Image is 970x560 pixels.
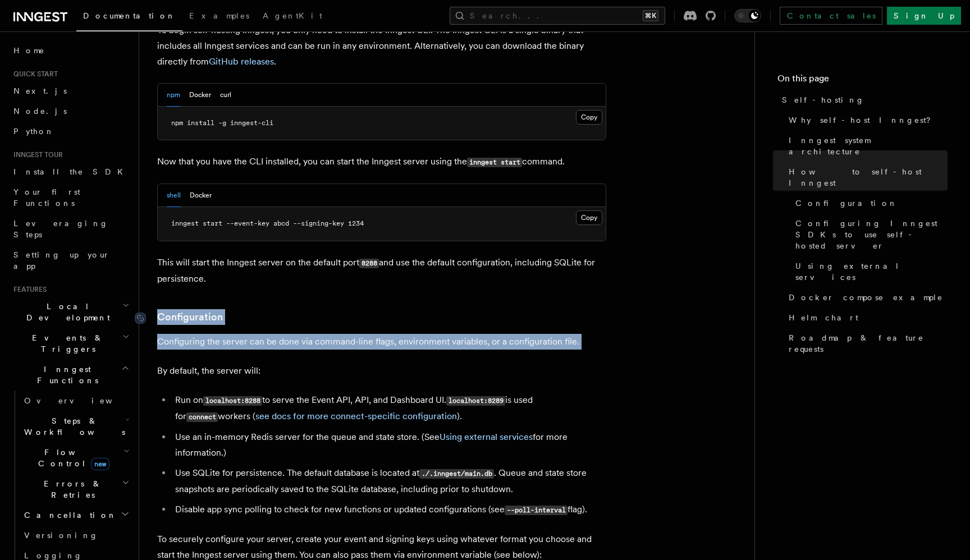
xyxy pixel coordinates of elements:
[784,307,948,328] a: Helm chart
[209,56,274,67] a: GitHub releases
[20,478,122,501] span: Errors & Retries
[789,332,948,355] span: Roadmap & feature requests
[157,334,606,350] p: Configuring the server can be done via command-line flags, environment variables, or a configurat...
[203,396,262,406] code: localhost:8288
[9,182,132,213] a: Your first Functions
[13,127,54,136] span: Python
[172,392,606,425] li: Run on to serve the Event API, API, and Dashboard UI. is used for workers ( ).
[172,465,606,497] li: Use SQLite for persistence. The default database is located at . Queue and state store snapshots ...
[777,72,948,90] h4: On this page
[782,94,864,105] span: Self-hosting
[780,7,882,25] a: Contact sales
[9,150,63,159] span: Inngest tour
[419,469,494,479] code: ./.inngest/main.db
[157,255,606,287] p: This will start the Inngest server on the default port and use the default configuration, includi...
[789,312,858,323] span: Helm chart
[791,256,948,287] a: Using external services
[795,218,948,251] span: Configuring Inngest SDKs to use self-hosted server
[189,84,211,107] button: Docker
[789,166,948,189] span: How to self-host Inngest
[576,110,602,125] button: Copy
[263,11,322,20] span: AgentKit
[9,121,132,141] a: Python
[171,219,364,227] span: inngest start --event-key abcd --signing-key 1234
[189,11,249,20] span: Examples
[789,114,939,126] span: Why self-host Inngest?
[450,7,665,25] button: Search...⌘K
[789,292,943,303] span: Docker compose example
[13,250,110,270] span: Setting up your app
[171,119,273,127] span: npm install -g inngest-cli
[157,154,606,170] p: Now that you have the CLI installed, you can start the Inngest server using the command.
[167,184,181,207] button: shell
[9,364,121,386] span: Inngest Functions
[784,287,948,307] a: Docker compose example
[13,219,108,239] span: Leveraging Steps
[359,259,379,268] code: 8288
[795,198,898,209] span: Configuration
[887,7,961,25] a: Sign Up
[91,458,109,470] span: new
[505,506,568,515] code: --poll-interval
[784,162,948,193] a: How to self-host Inngest
[256,3,329,30] a: AgentKit
[9,81,132,101] a: Next.js
[9,296,132,328] button: Local Development
[76,3,182,31] a: Documentation
[20,415,125,438] span: Steps & Workflows
[24,531,98,540] span: Versioning
[9,359,132,391] button: Inngest Functions
[20,411,132,442] button: Steps & Workflows
[83,11,176,20] span: Documentation
[20,505,132,525] button: Cancellation
[20,447,123,469] span: Flow Control
[795,260,948,283] span: Using external services
[9,213,132,245] a: Leveraging Steps
[20,474,132,505] button: Errors & Retries
[784,130,948,162] a: Inngest system architecture
[167,84,180,107] button: npm
[20,391,132,411] a: Overview
[157,309,223,325] a: Configuration
[791,193,948,213] a: Configuration
[9,301,122,323] span: Local Development
[220,84,231,107] button: curl
[791,213,948,256] a: Configuring Inngest SDKs to use self-hosted server
[9,328,132,359] button: Events & Triggers
[9,40,132,61] a: Home
[9,70,58,79] span: Quick start
[186,412,218,422] code: connect
[20,525,132,545] a: Versioning
[576,210,602,225] button: Copy
[24,396,140,405] span: Overview
[440,432,533,442] a: Using external services
[157,363,606,379] p: By default, the server will:
[13,45,45,56] span: Home
[255,411,457,421] a: see docs for more connect-specific configuration
[9,245,132,276] a: Setting up your app
[20,442,132,474] button: Flow Controlnew
[9,332,122,355] span: Events & Triggers
[24,551,83,560] span: Logging
[13,107,67,116] span: Node.js
[734,9,761,22] button: Toggle dark mode
[172,502,606,518] li: Disable app sync polling to check for new functions or updated configurations (see flag).
[182,3,256,30] a: Examples
[643,10,658,21] kbd: ⌘K
[789,135,948,157] span: Inngest system architecture
[467,158,522,167] code: inngest start
[20,509,117,521] span: Cancellation
[157,22,606,70] p: To begin self-hosting Inngest, you only need to install the Inngest CLI. The Inngest CLI is a sin...
[784,110,948,130] a: Why self-host Inngest?
[9,162,132,182] a: Install the SDK
[13,167,130,176] span: Install the SDK
[9,101,132,121] a: Node.js
[13,187,80,208] span: Your first Functions
[784,328,948,359] a: Roadmap & feature requests
[9,285,47,294] span: Features
[190,184,212,207] button: Docker
[13,86,67,95] span: Next.js
[777,90,948,110] a: Self-hosting
[172,429,606,461] li: Use an in-memory Redis server for the queue and state store. (See for more information.)
[446,396,505,406] code: localhost:8289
